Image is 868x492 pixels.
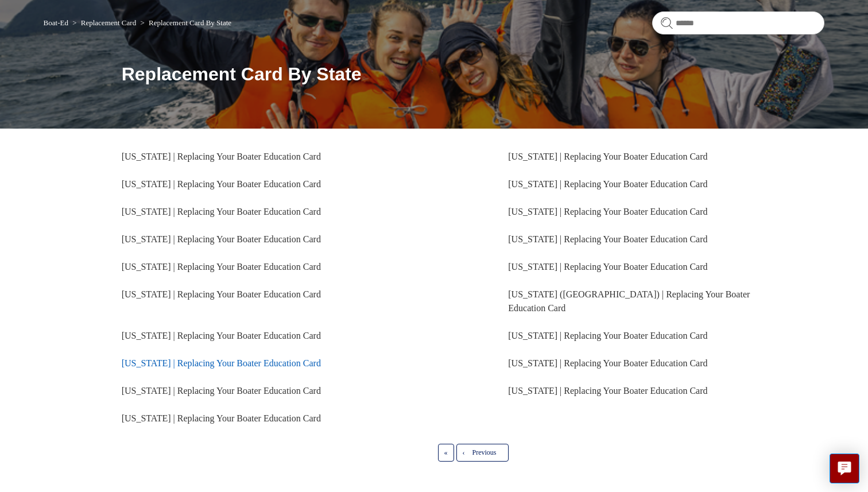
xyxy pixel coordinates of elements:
a: [US_STATE] | Replacing Your Boater Education Card [508,179,707,189]
a: [US_STATE] | Replacing Your Boater Education Card [122,289,321,299]
a: [US_STATE] | Replacing Your Boater Education Card [122,152,321,161]
a: [US_STATE] | Replacing Your Boater Education Card [122,179,321,189]
a: [US_STATE] | Replacing Your Boater Education Card [508,207,707,216]
a: [US_STATE] | Replacing Your Boater Education Card [122,262,321,272]
a: [US_STATE] | Replacing Your Boater Education Card [122,331,321,340]
a: [US_STATE] | Replacing Your Boater Education Card [508,386,707,396]
a: Previous [456,444,509,461]
a: Replacement Card [81,18,136,27]
a: [US_STATE] | Replacing Your Boater Education Card [122,386,321,396]
li: Replacement Card By State [138,18,231,27]
a: Replacement Card By State [149,18,231,27]
a: Boat-Ed [44,18,68,27]
input: Search [652,11,824,34]
a: [US_STATE] | Replacing Your Boater Education Card [122,207,321,216]
a: [US_STATE] | Replacing Your Boater Education Card [508,331,707,340]
a: [US_STATE] | Replacing Your Boater Education Card [508,152,707,161]
span: « [444,448,448,456]
a: [US_STATE] | Replacing Your Boater Education Card [508,262,707,272]
h1: Replacement Card By State [122,60,825,88]
li: Boat-Ed [44,18,71,27]
button: Live chat [830,454,859,483]
li: Replacement Card [70,18,138,27]
span: ‹ [463,448,465,456]
a: [US_STATE] | Replacing Your Boater Education Card [508,234,707,244]
a: [US_STATE] ([GEOGRAPHIC_DATA]) | Replacing Your Boater Education Card [508,289,750,313]
a: [US_STATE] | Replacing Your Boater Education Card [122,358,321,368]
a: [US_STATE] | Replacing Your Boater Education Card [508,358,707,368]
a: [US_STATE] | Replacing Your Boater Education Card [122,413,321,423]
span: Previous [472,448,497,456]
a: [US_STATE] | Replacing Your Boater Education Card [122,234,321,244]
